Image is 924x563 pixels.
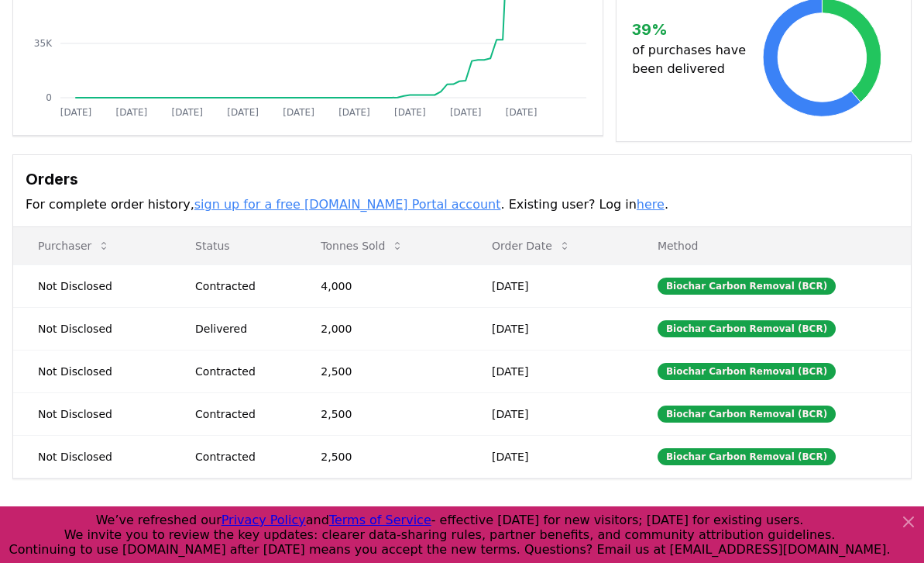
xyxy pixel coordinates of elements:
tspan: [DATE] [227,107,259,118]
tspan: [DATE] [116,107,148,118]
td: Not Disclosed [13,435,170,478]
td: 2,500 [296,350,467,392]
h3: 39 % [632,18,749,41]
p: Method [645,238,898,254]
p: of purchases have been delivered [632,41,749,78]
p: For complete order history, . Existing user? Log in . [26,195,898,214]
td: 2,500 [296,435,467,478]
td: [DATE] [467,264,633,307]
td: Not Disclosed [13,350,170,392]
p: Status [183,238,283,254]
tspan: 0 [46,92,52,103]
div: Biochar Carbon Removal (BCR) [658,278,836,295]
div: Biochar Carbon Removal (BCR) [658,406,836,423]
button: Purchaser [26,230,122,261]
h3: Orders [26,168,898,191]
div: Contracted [195,449,283,465]
div: Biochar Carbon Removal (BCR) [658,363,836,380]
button: Order Date [479,230,583,261]
div: Contracted [195,278,283,294]
div: Biochar Carbon Removal (BCR) [658,448,836,465]
td: [DATE] [467,435,633,478]
tspan: [DATE] [283,107,314,118]
td: [DATE] [467,350,633,392]
tspan: [DATE] [60,107,92,118]
a: here [637,197,665,212]
td: [DATE] [467,392,633,435]
div: Contracted [195,364,283,379]
div: Delivered [195,321,283,337]
tspan: [DATE] [394,107,426,118]
td: [DATE] [467,307,633,350]
td: 2,500 [296,392,467,435]
td: 4,000 [296,264,467,307]
button: Tonnes Sold [308,230,416,261]
a: sign up for a free [DOMAIN_NAME] Portal account [194,197,501,212]
tspan: [DATE] [171,107,203,118]
td: Not Disclosed [13,307,170,350]
tspan: 35K [34,38,53,49]
td: Not Disclosed [13,264,170,307]
tspan: [DATE] [338,107,370,118]
tspan: [DATE] [450,107,482,118]
tspan: [DATE] [506,107,538,118]
td: Not Disclosed [13,392,170,435]
div: Contracted [195,406,283,422]
div: Biochar Carbon Removal (BCR) [658,320,836,337]
td: 2,000 [296,307,467,350]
